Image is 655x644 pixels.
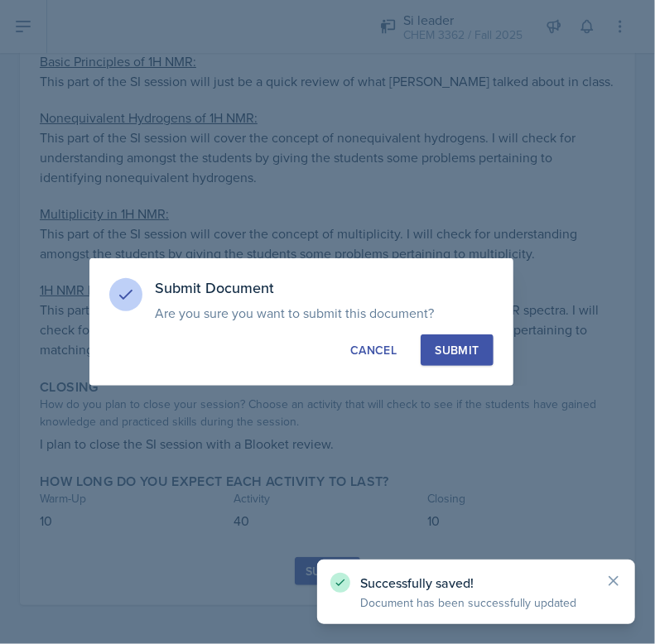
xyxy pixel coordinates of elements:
[360,574,592,591] p: Successfully saved!
[350,342,397,358] div: Cancel
[156,305,494,321] p: Are you sure you want to submit this document?
[156,278,494,298] h3: Submit Document
[435,342,479,358] div: Submit
[421,334,493,366] button: Submit
[336,334,411,366] button: Cancel
[360,594,592,611] p: Document has been successfully updated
